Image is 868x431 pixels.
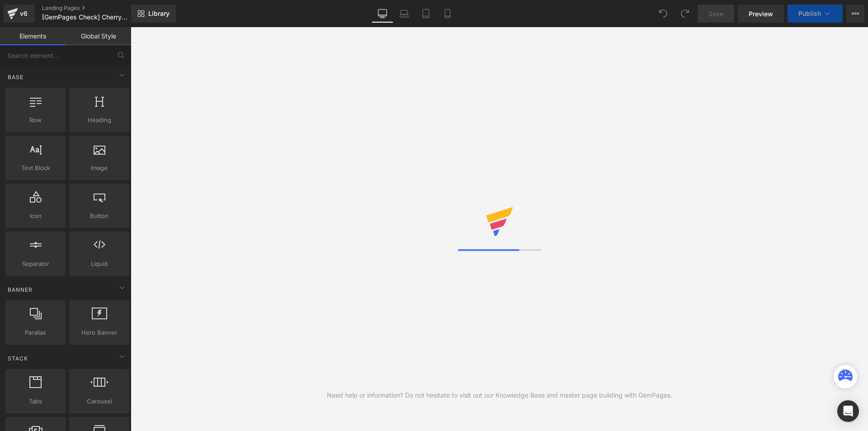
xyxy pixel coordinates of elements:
div: Open Intercom Messenger [837,400,859,422]
span: [GemPages Check] Cherry Glow Branded Page - NEW INGRIDIENTS [42,14,129,21]
span: Icon [8,211,63,221]
span: Image [72,163,127,173]
div: Need help or information? Do not hesitate to visit out our Knowledge Base and master page buildin... [327,390,672,400]
span: Button [72,211,127,221]
span: Row [8,115,63,125]
span: Tabs [8,397,63,406]
span: Publish [798,10,821,17]
span: Liquid [72,259,127,269]
span: Base [7,73,24,81]
span: Carousel [72,397,127,406]
span: Banner [7,285,33,294]
span: Library [148,9,170,18]
a: Desktop [372,5,393,23]
a: Mobile [437,5,458,23]
span: Preview [749,9,773,19]
span: Heading [72,115,127,125]
span: Save [708,9,723,19]
span: Text Block [8,163,63,173]
span: Hero Banner [72,328,127,337]
button: Publish [788,5,843,23]
a: Tablet [415,5,437,23]
button: Undo [654,5,672,23]
a: New Library [131,5,176,23]
span: Stack [7,354,29,363]
a: Preview [738,5,784,23]
a: Global Style [66,27,131,45]
button: More [846,5,864,23]
button: Redo [676,5,694,23]
a: Laptop [393,5,415,23]
span: Parallax [8,328,63,337]
a: Landing Pages [42,5,146,12]
div: v6 [18,8,29,19]
span: Separator [8,259,63,269]
a: v6 [4,5,35,23]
